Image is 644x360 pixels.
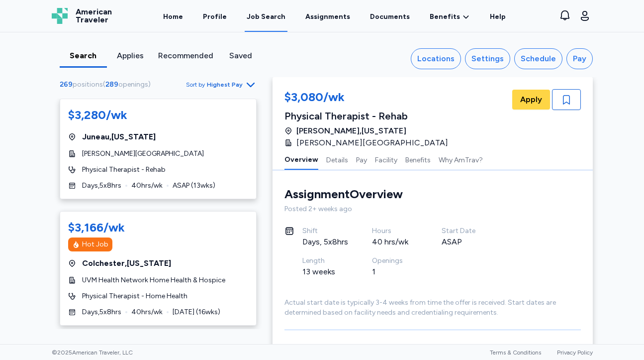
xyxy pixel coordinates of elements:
[173,307,220,317] span: [DATE] ( 16 wks)
[372,266,418,278] div: 1
[302,236,348,248] div: Days, 5x8hrs
[284,342,581,358] h3: Details
[73,80,103,89] span: positions
[520,94,542,106] span: Apply
[186,79,257,91] button: Sort byHighest Pay
[68,220,125,236] div: $3,166/wk
[521,53,556,65] div: Schedule
[512,90,550,110] button: Apply
[375,149,397,170] button: Facility
[52,8,68,24] img: Logo
[82,257,171,269] span: Colchester , [US_STATE]
[356,149,367,170] button: Pay
[411,48,461,69] button: Locations
[490,349,541,356] a: Terms & Conditions
[465,48,510,69] button: Settings
[207,81,243,89] span: Highest Pay
[566,48,593,69] button: Pay
[296,125,406,137] span: [PERSON_NAME] , [US_STATE]
[284,89,454,107] div: $3,080/wk
[284,149,318,170] button: Overview
[302,266,348,278] div: 13 weeks
[296,137,448,149] span: [PERSON_NAME][GEOGRAPHIC_DATA]
[302,256,348,266] div: Length
[245,1,287,32] a: Job Search
[302,226,348,236] div: Shift
[52,349,133,357] span: © 2025 American Traveler, LLC
[118,80,148,89] span: openings
[131,307,163,317] span: 40 hrs/wk
[82,291,187,301] span: Physical Therapist - Home Health
[68,107,127,123] div: $3,280/wk
[64,50,103,62] div: Search
[82,165,166,175] span: Physical Therapist - Rehab
[514,48,562,69] button: Schedule
[430,12,470,22] a: Benefits
[82,240,108,249] div: Hot Job
[284,204,581,214] div: Posted 2+ weeks ago
[186,81,205,89] span: Sort by
[405,149,431,170] button: Benefits
[158,50,213,62] div: Recommended
[60,80,73,89] span: 269
[82,181,121,191] span: Days , 5 x 8 hrs
[471,53,504,65] div: Settings
[60,80,155,90] div: ( )
[82,307,121,317] span: Days , 5 x 8 hrs
[326,149,348,170] button: Details
[439,149,483,170] button: Why AmTrav?
[82,131,156,143] span: Juneau , [US_STATE]
[82,149,204,159] span: [PERSON_NAME][GEOGRAPHIC_DATA]
[105,80,118,89] span: 289
[573,53,586,65] div: Pay
[284,186,403,202] div: Assignment Overview
[131,181,163,191] span: 40 hrs/wk
[173,181,215,191] span: ASAP ( 13 wks)
[284,109,454,123] div: Physical Therapist - Rehab
[372,236,418,248] div: 40 hrs/wk
[221,50,261,62] div: Saved
[247,12,285,22] div: Job Search
[284,298,581,318] div: Actual start date is typically 3-4 weeks from time the offer is received. Start dates are determi...
[442,236,487,248] div: ASAP
[372,256,418,266] div: Openings
[111,50,150,62] div: Applies
[82,275,225,285] span: UVM Health Network Home Health & Hospice
[76,8,112,24] span: American Traveler
[430,12,460,22] span: Benefits
[417,53,455,65] div: Locations
[372,226,418,236] div: Hours
[442,226,487,236] div: Start Date
[557,349,593,356] a: Privacy Policy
